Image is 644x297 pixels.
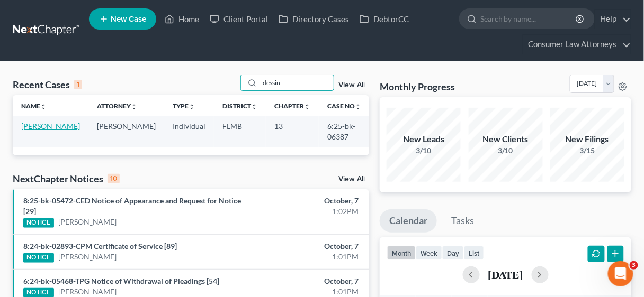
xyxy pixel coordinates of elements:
[355,104,361,110] i: unfold_more
[304,104,310,110] i: unfold_more
[380,80,455,93] h3: Monthly Progress
[387,145,461,156] div: 3/10
[159,10,204,29] a: Home
[13,78,82,91] div: Recent Cases
[23,276,219,285] a: 6:24-bk-05468-TPG Notice of Withdrawal of Pleadings [54]
[416,246,442,260] button: week
[58,252,117,262] a: [PERSON_NAME]
[111,15,146,23] span: New Case
[88,116,164,146] td: [PERSON_NAME]
[338,81,365,89] a: View All
[251,104,257,110] i: unfold_more
[442,246,464,260] button: day
[488,269,523,280] h2: [DATE]
[464,246,484,260] button: list
[97,102,137,110] a: Attorneyunfold_more
[108,174,120,183] div: 10
[260,75,334,90] input: Search by name...
[23,218,54,228] div: NOTICE
[13,172,120,185] div: NextChapter Notices
[550,145,624,156] div: 3/15
[173,102,195,110] a: Typeunfold_more
[40,104,47,110] i: unfold_more
[550,133,624,145] div: New Filings
[523,35,631,54] a: Consumer Law Attorneys
[58,217,117,227] a: [PERSON_NAME]
[630,261,638,270] span: 3
[204,10,273,29] a: Client Portal
[469,133,543,145] div: New Clients
[254,241,359,252] div: October, 7
[21,122,80,131] a: [PERSON_NAME]
[254,276,359,286] div: October, 7
[480,9,577,29] input: Search by name...
[58,286,117,297] a: [PERSON_NAME]
[21,102,47,110] a: Nameunfold_more
[254,206,359,217] div: 1:02PM
[254,196,359,206] div: October, 7
[74,80,82,89] div: 1
[131,104,137,110] i: unfold_more
[319,116,370,146] td: 6:25-bk-06387
[214,116,266,146] td: FLMB
[254,286,359,297] div: 1:01PM
[338,175,365,183] a: View All
[254,252,359,262] div: 1:01PM
[469,145,543,156] div: 3/10
[23,242,177,250] a: 8:24-bk-02893-CPM Certificate of Service [89]
[387,246,416,260] button: month
[23,196,241,216] a: 8:25-bk-05472-CED Notice of Appearance and Request for Notice [29]
[442,209,484,233] a: Tasks
[164,116,214,146] td: Individual
[354,10,414,29] a: DebtorCC
[608,261,633,286] iframe: Intercom live chat
[273,10,354,29] a: Directory Cases
[274,102,310,110] a: Chapterunfold_more
[23,253,54,263] div: NOTICE
[595,10,631,29] a: Help
[189,104,195,110] i: unfold_more
[327,102,361,110] a: Case Nounfold_more
[387,133,461,145] div: New Leads
[380,209,437,233] a: Calendar
[222,102,257,110] a: Districtunfold_more
[266,116,319,146] td: 13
